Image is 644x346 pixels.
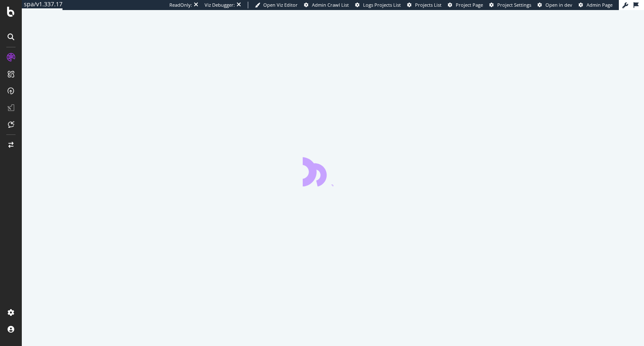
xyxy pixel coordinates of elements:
[545,2,572,8] span: Open in dev
[456,2,483,8] span: Project Page
[355,2,401,8] a: Logs Projects List
[304,2,349,8] a: Admin Crawl List
[263,2,298,8] span: Open Viz Editor
[579,2,613,8] a: Admin Page
[489,2,531,8] a: Project Settings
[363,2,401,8] span: Logs Projects List
[587,2,613,8] span: Admin Page
[169,2,192,8] div: ReadOnly:
[538,2,572,8] a: Open in dev
[407,2,441,8] a: Projects List
[303,156,363,186] div: animation
[415,2,441,8] span: Projects List
[497,2,531,8] span: Project Settings
[255,2,298,8] a: Open Viz Editor
[448,2,483,8] a: Project Page
[312,2,349,8] span: Admin Crawl List
[205,2,235,8] div: Viz Debugger:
